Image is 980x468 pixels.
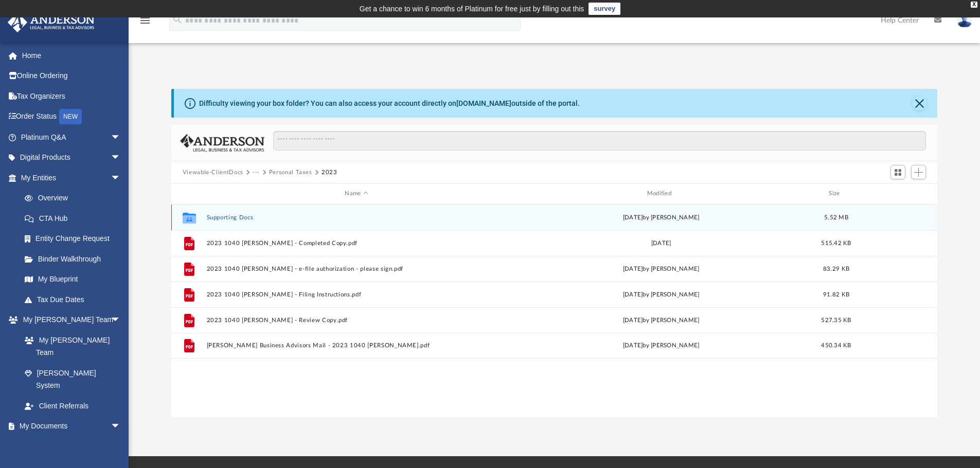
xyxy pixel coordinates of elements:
[821,240,851,246] span: 515.42 KB
[206,317,506,324] button: 2023 1040 [PERSON_NAME] - Review Copy.pdf
[14,396,131,416] a: Client Referrals
[511,213,811,222] div: [DATE] by [PERSON_NAME]
[912,96,926,110] button: Close
[7,167,136,188] a: My Entitiesarrow_drop_down
[823,266,849,271] span: 83.29 KB
[172,14,183,25] i: search
[273,131,926,151] input: Search files and folders
[206,240,506,247] button: 2023 1040 [PERSON_NAME] - Completed Copy.pdf
[511,238,811,248] div: [DATE]
[824,214,848,220] span: 5.52 MB
[360,3,584,15] div: Get a chance to win 6 months of Platinum for free just by filling out this
[821,317,851,323] span: 527.35 KB
[206,342,506,349] button: [PERSON_NAME] Business Advisors Mail - 2023 1040 [PERSON_NAME].pdf
[589,3,620,15] a: survey
[7,106,136,127] a: Order StatusNEW
[111,127,131,148] span: arrow_drop_down
[7,127,136,147] a: Platinum Q&Aarrow_drop_down
[14,208,136,229] a: CTA Hub
[511,189,811,198] div: Modified
[511,290,811,299] div: [DATE] by [PERSON_NAME]
[139,14,151,27] i: menu
[5,12,98,32] img: Anderson Advisors Platinum Portal
[206,189,506,198] div: Name
[139,20,151,27] a: menu
[269,168,312,177] button: Personal Taxes
[7,147,136,168] a: Digital Productsarrow_drop_down
[111,310,131,331] span: arrow_drop_down
[14,330,126,363] a: My [PERSON_NAME] Team
[7,86,136,106] a: Tax Organizers
[7,45,136,66] a: Home
[890,165,906,179] button: Switch to Grid View
[823,291,849,297] span: 91.82 KB
[14,363,131,396] a: [PERSON_NAME] System
[511,264,811,273] div: [DATE] by [PERSON_NAME]
[59,109,82,124] div: NEW
[7,66,136,86] a: Online Ordering
[322,168,337,177] button: 2023
[206,291,506,298] button: 2023 1040 [PERSON_NAME] - Filing Instructions.pdf
[911,165,926,179] button: Add
[111,147,131,169] span: arrow_drop_down
[14,188,136,209] a: Overview
[511,341,811,350] div: [DATE] by [PERSON_NAME]
[971,2,977,8] div: close
[14,269,131,290] a: My Blueprint
[176,189,202,198] div: id
[171,204,938,417] div: grid
[14,229,136,249] a: Entity Change Request
[815,189,857,198] div: Size
[253,168,259,177] button: ···
[199,98,580,109] div: Difficulty viewing your box folder? You can also access your account directly on outside of the p...
[456,99,511,107] a: [DOMAIN_NAME]
[183,168,243,177] button: Viewable-ClientDocs
[206,266,506,272] button: 2023 1040 [PERSON_NAME] - e-file authorization - please sign.pdf
[14,289,136,310] a: Tax Due Dates
[14,249,136,269] a: Binder Walkthrough
[111,416,131,437] span: arrow_drop_down
[821,343,851,348] span: 450.34 KB
[957,13,972,28] img: User Pic
[7,416,131,437] a: My Documentsarrow_drop_down
[861,189,933,198] div: id
[206,214,506,221] button: Supporting Docs
[7,310,131,330] a: My [PERSON_NAME] Teamarrow_drop_down
[511,315,811,325] div: [DATE] by [PERSON_NAME]
[111,167,131,189] span: arrow_drop_down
